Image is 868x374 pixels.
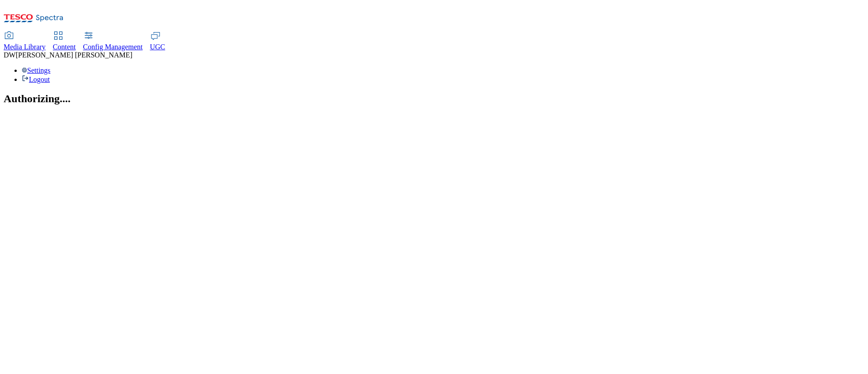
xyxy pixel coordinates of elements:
a: Settings [22,66,51,74]
span: Config Management [83,43,143,51]
span: DW [4,51,16,59]
a: UGC [150,32,165,51]
span: UGC [150,43,165,51]
a: Logout [22,76,50,83]
a: Media Library [4,32,46,51]
span: Content [53,43,76,51]
a: Content [53,32,76,51]
a: Config Management [83,32,143,51]
span: [PERSON_NAME] [PERSON_NAME] [16,51,132,59]
span: Media Library [4,43,46,51]
h2: Authorizing.... [4,93,864,105]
